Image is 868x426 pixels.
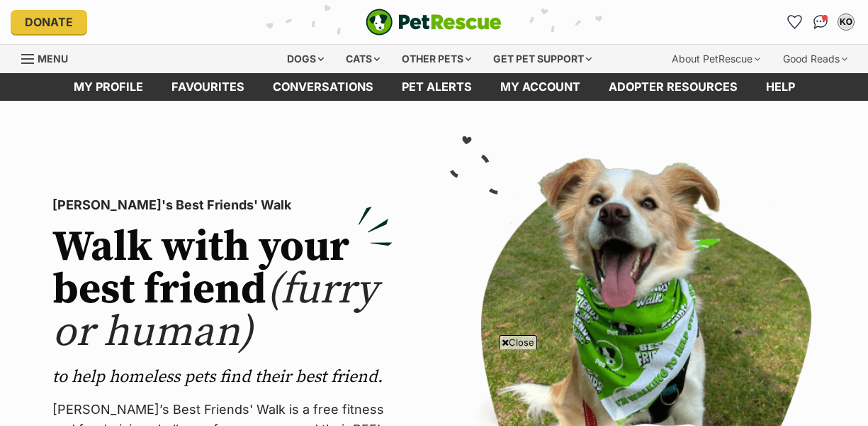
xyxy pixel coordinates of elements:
[38,53,68,65] span: Menu
[52,195,393,215] p: [PERSON_NAME]'s Best Friends' Walk
[336,45,390,73] div: Cats
[773,45,857,73] div: Good Reads
[813,15,828,29] img: chat-41dd97257d64d25036548639549fe6c8038ab92f7586957e7f3b1b290dea8141.svg
[835,11,857,33] button: My account
[752,73,809,101] a: Help
[784,11,806,33] a: Favourites
[277,45,334,73] div: Dogs
[392,45,481,73] div: Other pets
[839,15,853,29] div: KO
[388,73,486,101] a: Pet alerts
[499,335,537,349] span: Close
[60,73,157,101] a: My profile
[21,45,78,70] a: Menu
[11,10,87,34] a: Donate
[594,73,752,101] a: Adopter resources
[52,226,393,354] h2: Walk with your best friend
[662,45,770,73] div: About PetRescue
[259,73,388,101] a: conversations
[366,9,502,35] img: logo-e224e6f780fb5917bec1dbf3a21bbac754714ae5b6737aabdf751b685950b380.svg
[52,366,393,388] p: to help homeless pets find their best friend.
[52,263,378,359] span: (furry or human)
[157,73,259,101] a: Favourites
[784,11,857,33] ul: Account quick links
[176,355,692,419] iframe: Advertisement
[486,73,594,101] a: My account
[483,45,602,73] div: Get pet support
[366,9,502,35] a: PetRescue
[809,11,832,33] a: Conversations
